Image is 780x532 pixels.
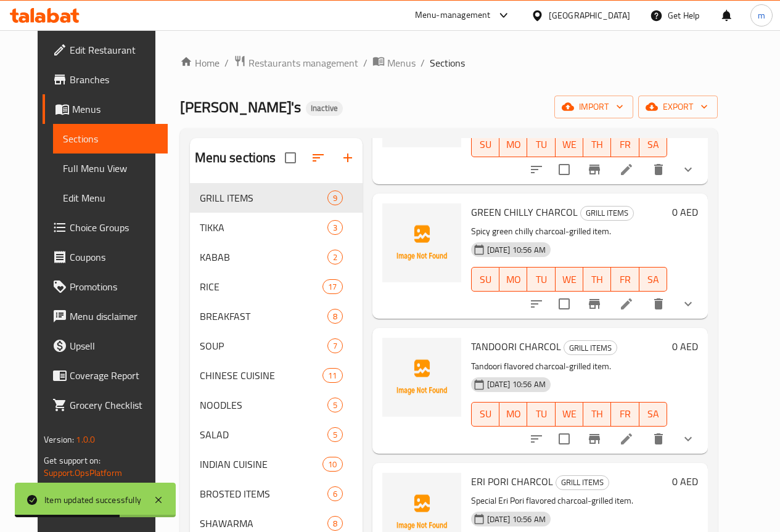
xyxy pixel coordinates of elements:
[673,289,703,319] button: show more
[644,271,662,289] span: SA
[190,361,363,390] div: CHINESE CUISINE11
[583,402,611,427] button: TH
[382,338,461,417] img: TANDOORI CHARCOL
[527,402,555,427] button: TU
[70,220,158,235] span: Choice Groups
[556,133,583,157] button: WE
[580,155,609,184] button: Branch-specific-item
[382,203,461,282] img: GREEN CHILLY CHARCOL
[306,103,343,113] span: Inactive
[70,72,158,87] span: Branches
[588,271,606,289] span: TH
[248,55,358,70] span: Restaurants management
[522,424,551,454] button: sort-choices
[527,133,555,157] button: TU
[471,359,667,374] p: Tandoori flavored charcoal-grilled item.
[43,65,168,94] a: Branches
[581,206,633,220] span: GRILL ITEMS
[43,390,168,420] a: Grocery Checklist
[681,297,696,311] svg: Show Choices
[180,93,301,121] span: [PERSON_NAME]'s
[619,162,634,177] a: Edit menu item
[190,390,363,420] div: NOODLES5
[564,99,623,115] span: import
[43,272,168,301] a: Promotions
[224,55,229,70] li: /
[200,279,323,294] span: RICE
[190,242,363,272] div: KABAB2
[200,250,327,264] span: KABAB
[430,55,465,70] span: Sections
[190,479,363,509] div: BROSTED ITEMS6
[200,309,327,324] span: BREAKFAST
[556,267,583,292] button: WE
[190,301,363,331] div: BREAKFAST8
[672,203,698,221] h6: 0 AED
[70,43,158,57] span: Edit Restaurant
[619,297,634,311] a: Edit menu item
[421,55,425,70] li: /
[200,338,327,353] span: SOUP
[504,405,522,423] span: MO
[180,55,220,70] a: Home
[328,488,342,500] span: 6
[190,183,363,213] div: GRILL ITEMS9
[549,9,630,22] div: [GEOGRAPHIC_DATA]
[619,432,634,446] a: Edit menu item
[583,133,611,157] button: TH
[190,272,363,301] div: RICE17
[556,475,609,489] span: GRILL ITEMS
[200,457,323,472] span: INDIAN CUISINE
[639,267,667,292] button: SA
[556,475,609,490] div: GRILL ITEMS
[758,9,765,22] span: m
[70,338,158,353] span: Upsell
[323,370,342,382] span: 11
[504,271,522,289] span: MO
[328,252,342,263] span: 2
[673,155,703,184] button: show more
[644,424,673,454] button: delete
[200,398,327,412] div: NOODLES
[44,452,101,469] span: Get support on:
[580,424,609,454] button: Branch-specific-item
[477,136,495,153] span: SU
[638,96,718,118] button: export
[43,213,168,242] a: Choice Groups
[583,267,611,292] button: TH
[322,457,342,472] div: items
[560,405,578,423] span: WE
[190,331,363,361] div: SOUP7
[70,309,158,324] span: Menu disclaimer
[522,289,551,319] button: sort-choices
[190,420,363,449] div: SALAD5
[556,402,583,427] button: WE
[328,340,342,352] span: 7
[672,473,698,490] h6: 0 AED
[195,149,276,167] h2: Menu sections
[328,518,342,530] span: 8
[70,250,158,264] span: Coupons
[580,289,609,319] button: Branch-specific-item
[471,203,578,221] span: GREEN CHILLY CHARCOL
[471,472,553,491] span: ERI PORI CHARCOL
[327,427,343,442] div: items
[611,402,639,427] button: FR
[673,424,703,454] button: show more
[328,399,342,411] span: 5
[363,55,367,70] li: /
[70,398,158,412] span: Grocery Checklist
[322,368,342,383] div: items
[644,136,662,153] span: SA
[527,267,555,292] button: TU
[43,361,168,390] a: Coverage Report
[43,242,168,272] a: Coupons
[76,432,95,448] span: 1.0.0
[482,244,551,256] span: [DATE] 10:56 AM
[70,279,158,294] span: Promotions
[43,301,168,331] a: Menu disclaimer
[200,368,323,383] span: CHINESE CUISINE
